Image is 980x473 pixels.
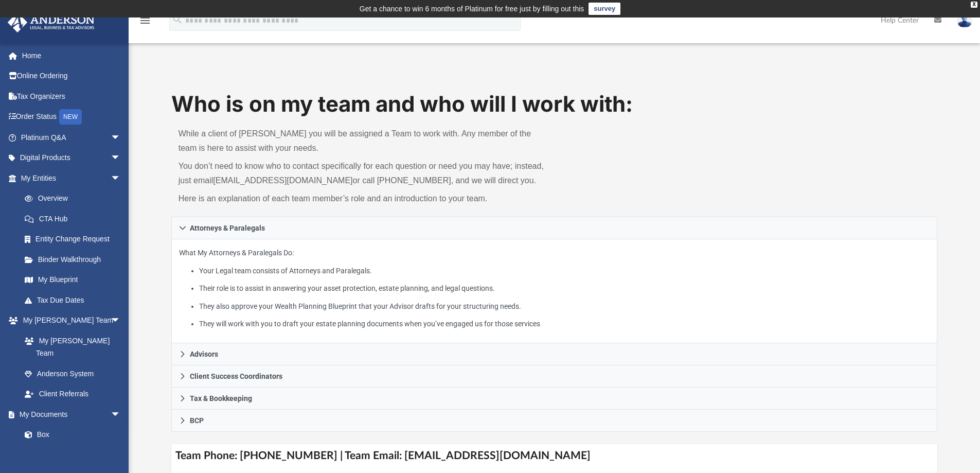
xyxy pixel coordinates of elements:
[14,290,136,310] a: Tax Due Dates
[111,404,131,425] span: arrow_drop_down
[14,229,136,250] a: Entity Change Request
[172,14,183,25] i: search
[7,45,136,66] a: Home
[7,66,136,86] a: Online Ordering
[190,395,252,402] span: Tax & Bookkeeping
[971,2,977,8] div: close
[171,239,938,344] div: Attorneys & Paralegals
[59,109,82,125] div: NEW
[7,86,136,107] a: Tax Organizers
[7,310,131,331] a: My [PERSON_NAME] Teamarrow_drop_down
[179,191,547,206] p: Here is an explanation of each team member’s role and an introduction to your team.
[111,148,131,169] span: arrow_drop_down
[199,265,930,277] li: Your Legal team consists of Attorneys and Paralegals.
[190,351,218,358] span: Advisors
[199,300,930,313] li: They also approve your Wealth Planning Blueprint that your Advisor drafts for your structuring ne...
[5,12,98,32] img: Anderson Advisors Platinum Portal
[190,224,265,232] span: Attorneys & Paralegals
[957,13,972,28] img: User Pic
[190,417,204,424] span: BCP
[171,217,938,239] a: Attorneys & Paralegals
[171,89,938,119] h1: Who is on my team and who will I work with:
[179,159,547,188] p: You don’t need to know who to contact specifically for each question or need you may have; instea...
[171,410,938,432] a: BCP
[199,282,930,295] li: Their role is to assist in answering your asset protection, estate planning, and legal questions.
[360,3,584,15] div: Get a chance to win 6 months of Platinum for free just by filling out this
[7,168,136,188] a: My Entitiesarrow_drop_down
[179,247,930,330] p: What My Attorneys & Paralegals Do:
[14,425,126,445] a: Box
[14,330,126,363] a: My [PERSON_NAME] Team
[111,127,131,148] span: arrow_drop_down
[213,176,352,185] a: [EMAIL_ADDRESS][DOMAIN_NAME]
[14,363,131,384] a: Anderson System
[111,310,131,331] span: arrow_drop_down
[14,384,131,405] a: Client Referrals
[14,188,136,209] a: Overview
[14,270,131,290] a: My Blueprint
[190,373,282,380] span: Client Success Coordinators
[139,20,151,27] a: menu
[7,127,136,148] a: Platinum Q&Aarrow_drop_down
[171,365,938,388] a: Client Success Coordinators
[7,148,136,168] a: Digital Productsarrow_drop_down
[7,404,131,425] a: My Documentsarrow_drop_down
[171,388,938,410] a: Tax & Bookkeeping
[171,444,938,467] h4: Team Phone: [PHONE_NUMBER] | Team Email: [EMAIL_ADDRESS][DOMAIN_NAME]
[111,168,131,189] span: arrow_drop_down
[199,318,930,330] li: They will work with you to draft your estate planning documents when you’ve engaged us for those ...
[7,107,136,128] a: Order StatusNEW
[14,208,136,229] a: CTA Hub
[14,249,136,270] a: Binder Walkthrough
[171,343,938,365] a: Advisors
[139,14,151,27] i: menu
[589,3,620,15] a: survey
[179,127,547,155] p: While a client of [PERSON_NAME] you will be assigned a Team to work with. Any member of the team ...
